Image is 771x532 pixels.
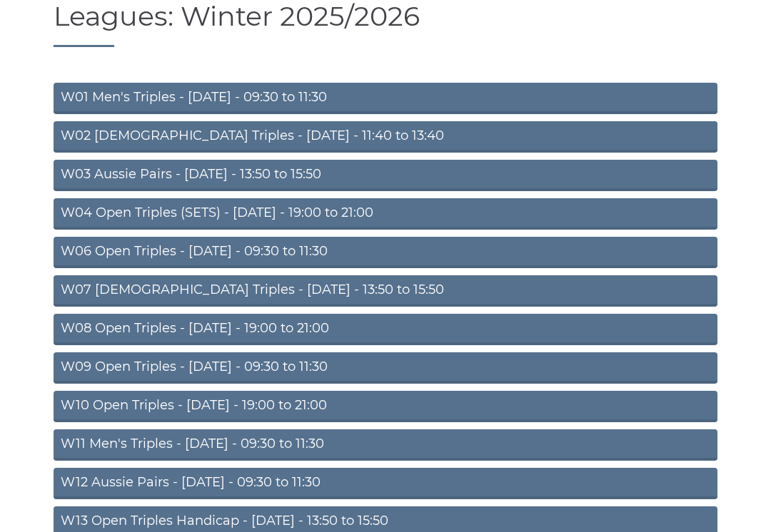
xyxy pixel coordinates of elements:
[54,353,717,384] a: W09 Open Triples - [DATE] - 09:30 to 11:30
[54,314,717,346] a: W08 Open Triples - [DATE] - 19:00 to 21:00
[54,122,717,153] a: W02 [DEMOGRAPHIC_DATA] Triples - [DATE] - 11:40 to 13:40
[54,276,717,307] a: W07 [DEMOGRAPHIC_DATA] Triples - [DATE] - 13:50 to 15:50
[54,469,717,500] a: W12 Aussie Pairs - [DATE] - 09:30 to 11:30
[54,199,717,230] a: W04 Open Triples (SETS) - [DATE] - 19:00 to 21:00
[54,83,717,115] a: W01 Men's Triples - [DATE] - 09:30 to 11:30
[54,160,717,192] a: W03 Aussie Pairs - [DATE] - 13:50 to 15:50
[54,392,717,423] a: W10 Open Triples - [DATE] - 19:00 to 21:00
[54,430,717,461] a: W11 Men's Triples - [DATE] - 09:30 to 11:30
[54,2,717,48] h1: Leagues: Winter 2025/2026
[54,237,717,269] a: W06 Open Triples - [DATE] - 09:30 to 11:30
